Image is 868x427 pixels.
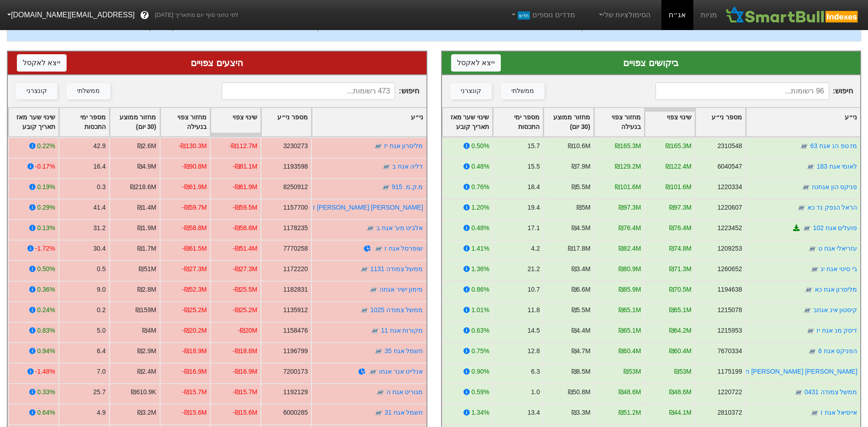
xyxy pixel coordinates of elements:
[9,108,58,136] div: Toggle SortBy
[35,162,55,171] div: -0.17%
[233,387,257,397] div: -₪15.7M
[669,285,691,294] div: ₪70.5M
[544,108,593,136] div: Toggle SortBy
[571,182,590,192] div: ₪5.5M
[182,162,207,171] div: -₪90.8M
[717,387,742,397] div: 1220722
[813,306,857,314] a: קיסטון אינ אגחב
[531,367,540,376] div: 6.3
[527,141,540,151] div: 15.7
[370,306,423,314] a: ממשל צמודה 1025
[37,408,55,417] div: 0.64%
[665,162,691,171] div: ₪122.4M
[94,387,106,397] div: 25.7
[814,286,857,293] a: מליסרון אגח כא
[370,265,423,273] a: ממשל צמודה 1131
[810,142,857,149] a: מז טפ הנ אגח 63
[527,285,540,294] div: 10.7
[182,182,207,192] div: -₪61.9M
[233,244,257,253] div: -₪51.4M
[493,108,543,136] div: Toggle SortBy
[283,203,308,212] div: 1157700
[94,223,106,233] div: 31.2
[312,108,426,136] div: Toggle SortBy
[717,346,742,356] div: 7670334
[360,306,369,315] img: tase link
[233,203,257,212] div: -₪59.5M
[813,224,857,232] a: פועלים אגח 102
[527,326,540,335] div: 14.5
[97,346,105,356] div: 6.4
[696,108,745,136] div: Toggle SortBy
[37,182,55,192] div: 0.19%
[461,86,481,96] div: קונצרני
[233,285,257,294] div: -₪25.5M
[376,388,385,397] img: tase link
[669,408,691,417] div: ₪44.1M
[283,223,308,233] div: 1178235
[806,326,815,335] img: tase link
[820,409,857,416] a: אייסיאל אגח ז
[804,285,813,294] img: tase link
[110,108,160,136] div: Toggle SortBy
[450,83,492,99] button: קונצרני
[233,162,257,171] div: -₪81.1M
[618,305,641,315] div: ₪65.1M
[313,204,423,211] a: [PERSON_NAME] [PERSON_NAME] ז
[211,108,260,136] div: Toggle SortBy
[618,346,641,356] div: ₪60.4M
[379,286,423,293] a: מימון ישיר אגחה
[518,11,530,20] span: חדש
[810,408,819,417] img: tase link
[618,264,641,274] div: ₪80.9M
[137,141,156,151] div: ₪2.6M
[233,305,257,315] div: -₪25.2M
[94,244,106,253] div: 30.4
[67,83,110,99] button: ממשלתי
[381,183,390,192] img: tase link
[669,264,691,274] div: ₪71.3M
[451,56,852,70] div: ביקושים צפויים
[571,162,590,171] div: ₪7.9M
[527,182,540,192] div: 18.4
[137,408,156,417] div: ₪3.2M
[669,203,691,212] div: ₪97.3M
[665,141,691,151] div: ₪165.3M
[594,108,644,136] div: Toggle SortBy
[182,387,207,397] div: -₪15.7M
[471,264,489,274] div: 1.36%
[669,244,691,253] div: ₪74.8M
[137,162,156,171] div: ₪4.9M
[811,183,857,190] a: פניקס הון אגחטז
[807,204,857,211] a: הראל הנפק נד כא
[645,108,695,136] div: Toggle SortBy
[283,326,308,335] div: 1158476
[155,10,238,20] span: לפי נתוני סוף יום מתאריך [DATE]
[283,141,308,151] div: 3230273
[717,367,742,376] div: 1175199
[816,327,857,334] a: דיסק מנ אגח יז
[796,203,806,212] img: tase link
[385,409,423,416] a: חשמל אגח 31
[97,408,105,417] div: 4.9
[571,223,590,233] div: ₪4.5M
[614,182,640,192] div: ₪101.6M
[37,203,55,212] div: 0.29%
[717,285,742,294] div: 1194638
[161,108,210,136] div: Toggle SortBy
[614,141,640,151] div: ₪165.3M
[717,141,742,151] div: 2310548
[370,326,379,335] img: tase link
[94,141,106,151] div: 42.9
[233,367,257,376] div: -₪16.9M
[137,367,156,376] div: ₪2.4M
[283,305,308,315] div: 1135912
[37,387,55,397] div: 0.33%
[471,223,489,233] div: 0.48%
[35,244,55,253] div: -1.72%
[571,326,590,335] div: ₪4.4M
[669,305,691,315] div: ₪65.1M
[142,326,156,335] div: ₪4M
[382,162,391,171] img: tase link
[366,224,375,233] img: tase link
